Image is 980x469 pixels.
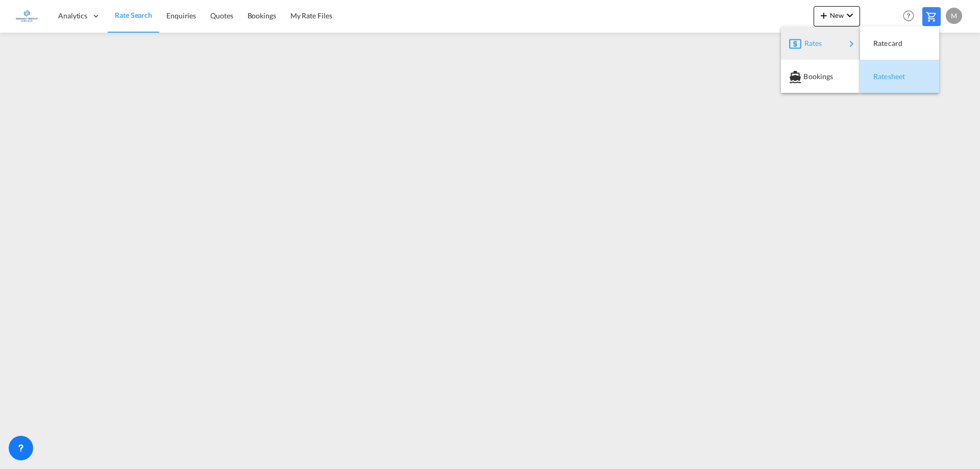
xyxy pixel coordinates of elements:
[873,66,885,87] span: Ratesheet
[8,415,43,454] iframe: Chat
[868,64,931,89] div: Ratesheet
[804,33,817,54] span: Rates
[845,38,857,50] md-icon: icon-chevron-right
[781,60,860,93] button: Bookings
[803,66,815,87] span: Bookings
[789,64,852,89] div: Bookings
[868,31,931,56] div: Ratecard
[873,33,885,54] span: Ratecard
